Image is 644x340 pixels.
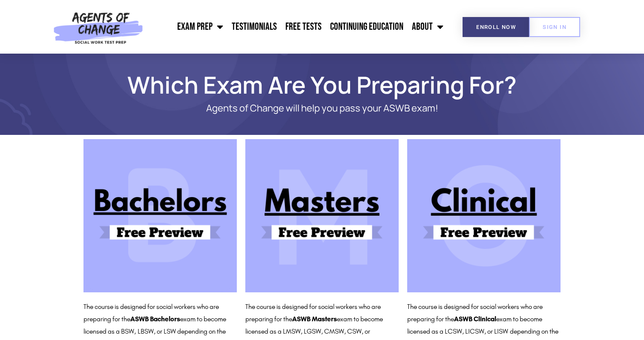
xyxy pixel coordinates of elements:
[281,16,326,37] a: Free Tests
[529,17,580,37] a: SIGN IN
[326,16,408,37] a: Continuing Education
[130,315,180,323] b: ASWB Bachelors
[454,315,496,323] b: ASWB Clinical
[227,16,281,37] a: Testimonials
[543,24,566,30] span: SIGN IN
[463,17,529,37] a: Enroll Now
[408,16,448,37] a: About
[79,75,565,94] h1: Which Exam Are You Preparing For?
[476,24,516,30] span: Enroll Now
[147,16,448,37] nav: Menu
[113,103,531,114] p: Agents of Change will help you pass your ASWB exam!
[173,16,227,37] a: Exam Prep
[292,315,337,323] b: ASWB Masters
